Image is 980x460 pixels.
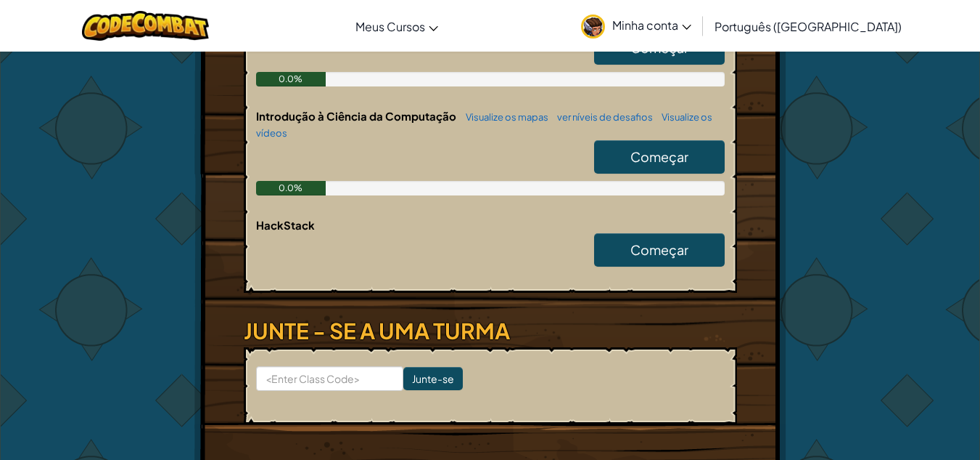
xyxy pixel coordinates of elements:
[256,366,403,391] input: <Enter Class Code>
[256,218,315,232] span: HackStack
[355,19,425,34] span: Meus Cursos
[403,367,463,390] input: Junte-se
[550,111,653,123] a: ver níveis de desafios
[256,109,458,123] span: Introdução à Ciência da Computação
[630,148,688,165] span: Começar
[256,72,326,86] div: 0.0%
[581,15,605,39] img: avatar
[458,111,548,123] a: Visualize os mapas
[594,233,725,267] a: Começar
[707,7,909,46] a: Português ([GEOGRAPHIC_DATA])
[612,17,691,33] span: Minha conta
[348,7,445,46] a: Meus Cursos
[715,19,902,34] span: Português ([GEOGRAPHIC_DATA])
[630,241,688,258] span: Começar
[256,111,712,139] a: Visualize os vídeos
[574,3,699,49] a: Minha conta
[256,181,326,195] div: 0.0%
[82,11,209,41] img: CodeCombat logo
[244,315,737,347] h3: JUNTE - SE A UMA TURMA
